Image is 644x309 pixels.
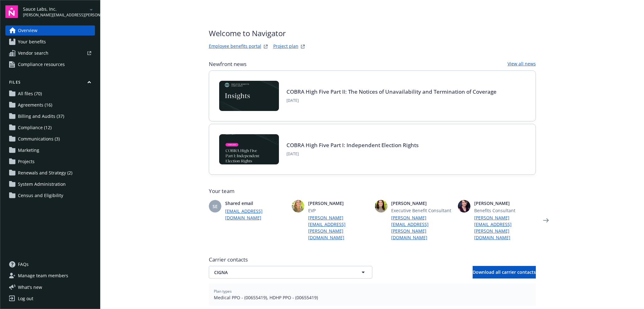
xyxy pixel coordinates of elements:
[87,6,95,13] a: arrowDropDown
[273,43,298,50] a: Project plan
[5,168,95,178] a: Renewals and Strategy (2)
[286,88,497,95] a: COBRA High Five Part II: The Notices of Unavailability and Termination of Coverage
[18,37,46,47] span: Your benefits
[391,207,453,214] span: Executive Benefit Consultant
[286,98,497,103] span: [DATE]
[474,214,536,241] a: [PERSON_NAME][EMAIL_ADDRESS][PERSON_NAME][DOMAIN_NAME]
[209,28,307,39] span: Welcome to Navigator
[5,48,95,58] a: Vendor search
[5,190,95,201] a: Census and Eligibility
[209,256,536,263] span: Carrier contacts
[308,207,370,214] span: EVP
[214,269,345,276] span: CIGNA
[473,266,536,279] button: Download all carrier contacts
[308,214,370,241] a: [PERSON_NAME][EMAIL_ADDRESS][PERSON_NAME][DOMAIN_NAME]
[23,5,95,18] button: Sauce Labs, Inc.[PERSON_NAME][EMAIL_ADDRESS][PERSON_NAME][DOMAIN_NAME]arrowDropDown
[5,37,95,47] a: Your benefits
[5,157,95,167] a: Projects
[214,289,531,294] span: Plan types
[219,81,279,111] img: Card Image - EB Compliance Insights.png
[18,271,68,281] span: Manage team members
[5,59,95,69] a: Compliance resources
[473,269,536,275] span: Download all carrier contacts
[225,208,287,221] a: [EMAIL_ADDRESS][DOMAIN_NAME]
[5,80,95,87] button: Files
[5,25,95,36] a: Overview
[213,203,218,210] span: SE
[391,214,453,241] a: [PERSON_NAME][EMAIL_ADDRESS][PERSON_NAME][DOMAIN_NAME]
[5,5,18,18] img: navigator-logo.svg
[286,141,419,149] a: COBRA High Five Part I: Independent Election Rights
[18,168,72,178] span: Renewals and Strategy (2)
[5,271,95,281] a: Manage team members
[18,190,63,201] span: Census and Eligibility
[286,151,419,157] span: [DATE]
[18,48,48,58] span: Vendor search
[262,43,269,50] a: striveWebsite
[474,200,536,207] span: [PERSON_NAME]
[391,200,453,207] span: [PERSON_NAME]
[209,43,261,50] a: Employee benefits portal
[18,100,52,110] span: Agreements (16)
[5,111,95,121] a: Billing and Audits (37)
[18,89,42,99] span: All files (70)
[5,284,52,290] button: What's new
[23,6,87,12] span: Sauce Labs, Inc.
[5,89,95,99] a: All files (70)
[18,259,29,269] span: FAQs
[18,284,42,290] span: What ' s new
[18,25,37,36] span: Overview
[5,145,95,155] a: Marketing
[18,157,35,167] span: Projects
[541,215,551,225] a: Next
[18,179,66,189] span: System Administration
[18,59,65,69] span: Compliance resources
[5,259,95,269] a: FAQs
[23,12,87,18] span: [PERSON_NAME][EMAIL_ADDRESS][PERSON_NAME][DOMAIN_NAME]
[18,111,64,121] span: Billing and Audits (37)
[209,187,536,195] span: Your team
[474,207,536,214] span: Benefits Consultant
[458,200,470,212] img: photo
[299,43,307,50] a: projectPlanWebsite
[209,60,247,68] span: Newfront news
[18,145,39,155] span: Marketing
[308,200,370,207] span: [PERSON_NAME]
[209,266,372,279] button: CIGNA
[292,200,304,212] img: photo
[18,134,60,144] span: Communications (3)
[214,294,531,301] span: Medical PPO - (00655419), HDHP PPO - (00655419)
[375,200,387,212] img: photo
[18,123,52,133] span: Compliance (12)
[219,134,279,164] img: BLOG-Card Image - Compliance - COBRA High Five Pt 1 07-18-25.jpg
[5,123,95,133] a: Compliance (12)
[5,100,95,110] a: Agreements (16)
[18,294,33,304] div: Log out
[5,179,95,189] a: System Administration
[508,60,536,68] a: View all news
[225,200,287,207] span: Shared email
[5,134,95,144] a: Communications (3)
